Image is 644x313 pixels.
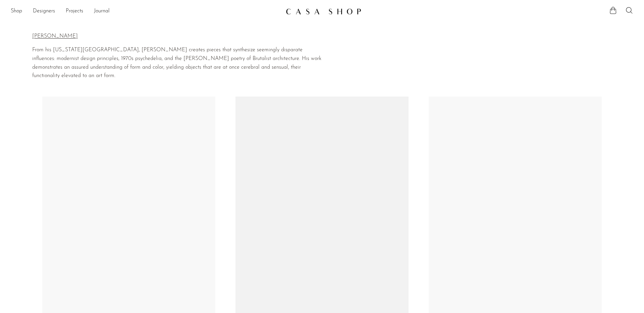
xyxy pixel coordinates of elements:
a: Designers [33,7,55,16]
ul: NEW HEADER MENU [11,6,280,17]
p: From his [US_STATE][GEOGRAPHIC_DATA], [PERSON_NAME] creates pieces that synthesize seemingly disp... [32,46,322,80]
a: Journal [94,7,110,16]
a: Projects [66,7,83,16]
p: [PERSON_NAME] [32,32,322,41]
a: Shop [11,7,22,16]
nav: Desktop navigation [11,6,280,17]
